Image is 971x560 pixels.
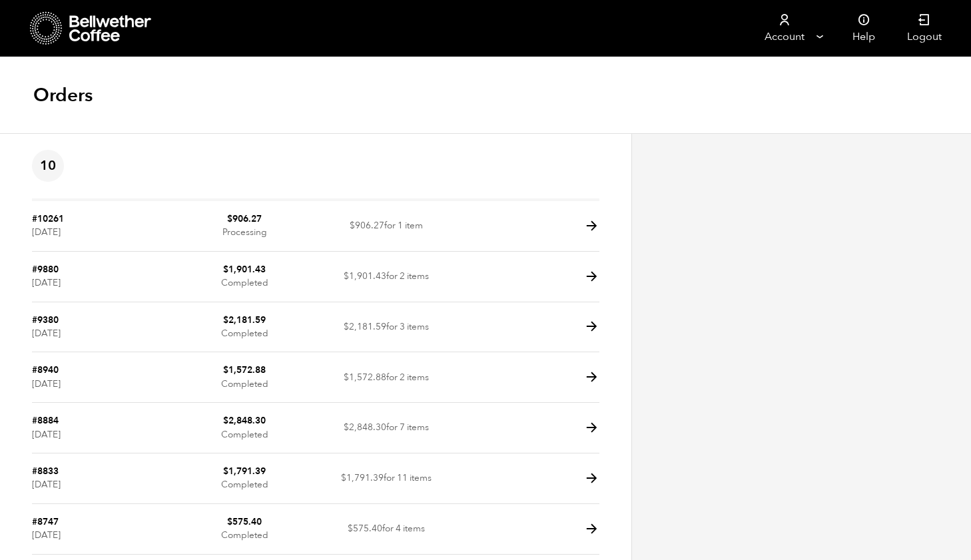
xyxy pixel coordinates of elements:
span: 575.40 [348,522,382,535]
span: 1,901.43 [344,270,386,282]
time: [DATE] [32,276,61,289]
td: Completed [174,252,316,302]
span: 2,181.59 [344,320,386,333]
time: [DATE] [32,226,61,238]
span: $ [344,421,349,433]
span: $ [223,364,228,376]
td: Completed [174,453,316,504]
a: #8884 [32,414,59,427]
time: [DATE] [32,378,61,390]
bdi: 906.27 [227,212,262,225]
span: $ [227,515,232,528]
span: $ [223,263,228,276]
td: for 2 items [316,352,458,403]
span: $ [227,212,232,225]
td: Processing [174,201,316,252]
a: #8833 [32,465,59,477]
span: $ [344,320,349,333]
span: $ [350,219,355,232]
span: $ [344,371,349,384]
td: for 4 items [316,504,458,555]
span: $ [344,270,349,282]
td: Completed [174,302,316,353]
bdi: 1,791.39 [223,465,266,477]
span: 1,572.88 [344,371,386,384]
span: $ [341,471,346,484]
td: for 1 item [316,201,458,252]
span: 1,791.39 [341,471,384,484]
td: Completed [174,403,316,453]
span: $ [223,414,228,427]
a: #9380 [32,314,59,326]
td: for 2 items [316,252,458,302]
span: $ [223,465,228,477]
time: [DATE] [32,327,61,340]
td: for 3 items [316,302,458,353]
a: #8747 [32,515,59,528]
td: for 11 items [316,453,458,504]
td: Completed [174,504,316,555]
a: #8940 [32,364,59,376]
span: $ [223,314,228,326]
bdi: 1,901.43 [223,263,266,276]
span: $ [348,522,353,535]
td: for 7 items [316,403,458,453]
td: Completed [174,352,316,403]
time: [DATE] [32,428,61,441]
bdi: 1,572.88 [223,364,266,376]
time: [DATE] [32,478,61,491]
a: #9880 [32,263,59,276]
bdi: 2,848.30 [223,414,266,427]
span: 906.27 [350,219,384,232]
time: [DATE] [32,529,61,541]
h1: Orders [33,83,93,107]
bdi: 575.40 [227,515,262,528]
bdi: 2,181.59 [223,314,266,326]
span: 10 [32,150,64,182]
a: #10261 [32,212,64,225]
span: 2,848.30 [344,421,386,433]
